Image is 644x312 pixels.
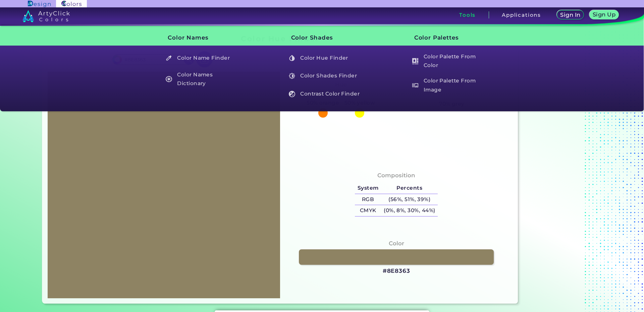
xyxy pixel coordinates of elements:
h3: Tools [459,12,476,17]
h5: Color Palette From Color [409,52,487,71]
img: icon_col_pal_col_white.svg [412,58,419,64]
h3: Color Palettes [403,29,487,46]
h3: Color Shades [280,29,364,46]
a: Color Hue Finder [285,52,364,64]
h5: Sign In [561,12,579,17]
img: ArtyClick Design logo [28,1,50,7]
h5: System [355,183,381,194]
h5: Color Names Dictionary [162,70,240,89]
img: icon_color_shades_white.svg [289,73,295,79]
iframe: Advertisement [521,32,604,306]
h5: Color Hue Finder [286,52,364,64]
a: Color Palette From Image [408,76,487,95]
a: Sign In [558,11,583,19]
h5: Color Palette From Image [409,76,487,95]
a: Color Names Dictionary [162,70,241,89]
h5: Percents [381,183,438,194]
img: icon_color_names_dictionary_white.svg [166,76,172,82]
a: Sign Up [591,11,618,19]
h3: #8E8363 [383,267,410,275]
h5: Color Name Finder [162,52,240,64]
h5: Contrast Color Finder [286,87,364,100]
h4: Color [389,239,404,248]
h5: Color Shades Finder [286,70,364,82]
img: icon_color_hue_white.svg [289,55,295,61]
h5: (0%, 8%, 30%, 44%) [381,205,438,216]
h5: CMYK [355,205,381,216]
h5: Sign Up [594,12,614,17]
h3: Color Names [157,29,241,46]
a: Color Name Finder [162,52,241,64]
a: Color Palette From Color [408,52,487,71]
img: icon_color_contrast_white.svg [289,91,295,97]
img: logo_artyclick_colors_white.svg [22,10,70,22]
img: icon_palette_from_image_white.svg [412,82,419,88]
a: Contrast Color Finder [285,87,364,100]
h3: Applications [502,12,541,17]
h5: (56%, 51%, 39%) [381,194,438,205]
h5: RGB [355,194,381,205]
img: icon_color_name_finder_white.svg [166,55,172,61]
h4: Composition [377,171,415,180]
a: Color Shades Finder [285,70,364,82]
